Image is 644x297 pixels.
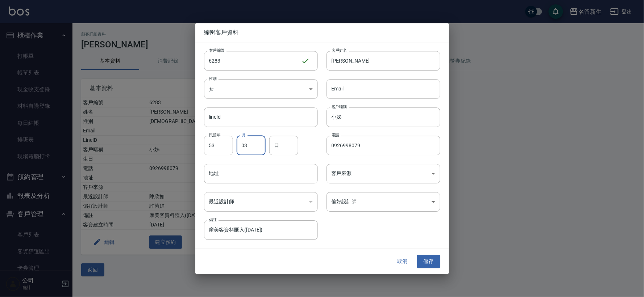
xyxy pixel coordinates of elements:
[417,255,440,268] button: 儲存
[204,29,440,36] span: 編輯客戶資料
[209,132,220,138] label: 民國年
[391,255,414,268] button: 取消
[332,104,347,110] label: 客戶暱稱
[332,48,347,53] label: 客戶姓名
[242,132,245,138] label: 月
[209,48,224,53] label: 客戶編號
[332,132,339,138] label: 電話
[204,79,318,99] div: 女
[209,217,217,223] label: 備註
[209,76,217,81] label: 性別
